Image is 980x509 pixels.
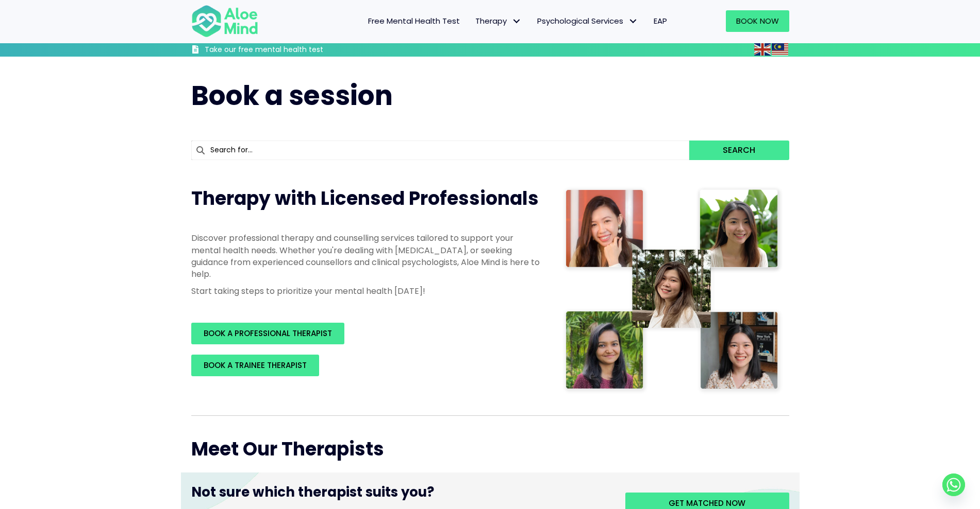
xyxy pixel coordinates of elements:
[726,10,789,32] a: Book Now
[191,141,690,160] input: Search for...
[754,43,771,56] img: en
[205,45,378,55] h3: Take our free mental health test
[204,328,332,339] span: BOOK A PROFESSIONAL THERAPIST
[754,43,772,55] a: English
[468,10,529,32] a: TherapyTherapy: submenu
[669,498,745,508] span: Get matched now
[191,436,384,462] span: Meet Our Therapists
[272,10,675,32] nav: Menu
[368,15,460,26] span: Free Mental Health Test
[191,355,319,376] a: BOOK A TRAINEE THERAPIST
[562,186,783,395] img: Therapist collage
[626,14,641,29] span: Psychological Services: submenu
[191,285,542,297] p: Start taking steps to prioritize your mental health [DATE]!
[191,77,393,114] span: Book a session
[191,4,258,38] img: Aloe mind Logo
[537,15,638,26] span: Psychological Services
[191,185,539,212] span: Therapy with Licensed Professionals
[736,15,779,26] span: Book Now
[654,15,667,26] span: EAP
[509,14,524,29] span: Therapy: submenu
[529,10,646,32] a: Psychological ServicesPsychological Services: submenu
[772,43,789,55] a: Malay
[191,483,610,506] h3: Not sure which therapist suits you?
[772,43,788,56] img: ms
[689,141,789,160] button: Search
[475,15,522,26] span: Therapy
[204,360,307,371] span: BOOK A TRAINEE THERAPIST
[191,323,344,344] a: BOOK A PROFESSIONAL THERAPIST
[191,232,542,280] p: Discover professional therapy and counselling services tailored to support your mental health nee...
[360,10,468,32] a: Free Mental Health Test
[942,473,965,496] a: Whatsapp
[191,45,378,57] a: Take our free mental health test
[646,10,675,32] a: EAP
